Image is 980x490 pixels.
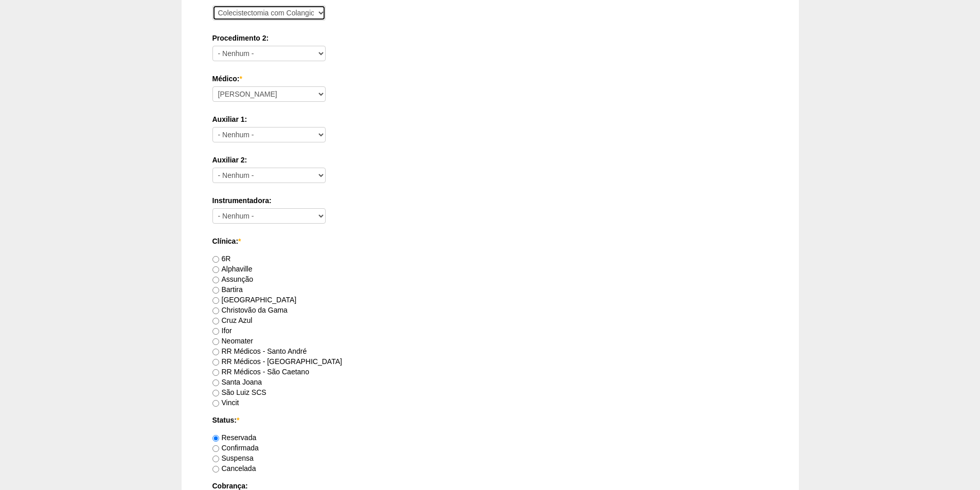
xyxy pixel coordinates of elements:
[212,307,219,314] input: Christovão da Gama
[212,328,219,335] input: Ifor
[212,277,219,283] input: Assunção
[238,237,241,245] span: Este campo é obrigatório.
[212,369,219,376] input: RR Médicos - São Caetano
[212,296,297,304] label: [GEOGRAPHIC_DATA]
[212,318,219,324] input: Cruz Azul
[212,155,768,165] label: Auxiliar 2:
[212,256,219,263] input: 6R
[212,464,256,473] label: Cancelada
[212,400,219,407] input: Vincit
[212,347,307,355] label: RR Médicos - Santo André
[239,75,242,83] span: Este campo é obrigatório.
[212,379,219,386] input: Santa Joana
[212,266,219,273] input: Alphaville
[212,265,253,273] label: Alphaville
[212,388,266,396] label: São Luiz SCS
[212,297,219,304] input: [GEOGRAPHIC_DATA]
[212,435,219,442] input: Reservada
[212,33,768,43] label: Procedimento 2:
[212,285,243,294] label: Bartira
[212,415,768,425] label: Status:
[212,338,219,345] input: Neomater
[212,398,239,407] label: Vincit
[212,275,253,283] label: Assunção
[212,114,768,124] label: Auxiliar 1:
[212,236,768,246] label: Clínica:
[212,444,259,452] label: Confirmada
[212,357,342,366] label: RR Médicos - [GEOGRAPHIC_DATA]
[212,326,232,335] label: Ifor
[212,433,257,442] label: Reservada
[212,255,231,263] label: 6R
[212,368,309,376] label: RR Médicos - São Caetano
[212,390,219,396] input: São Luiz SCS
[212,466,219,473] input: Cancelada
[212,378,262,386] label: Santa Joana
[212,195,768,206] label: Instrumentadora:
[237,416,239,424] span: Este campo é obrigatório.
[212,445,219,452] input: Confirmada
[212,454,254,462] label: Suspensa
[212,287,219,294] input: Bartira
[212,316,253,324] label: Cruz Azul
[212,306,288,314] label: Christovão da Gama
[212,74,768,84] label: Médico:
[212,456,219,462] input: Suspensa
[212,337,253,345] label: Neomater
[212,359,219,366] input: RR Médicos - [GEOGRAPHIC_DATA]
[212,349,219,355] input: RR Médicos - Santo André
